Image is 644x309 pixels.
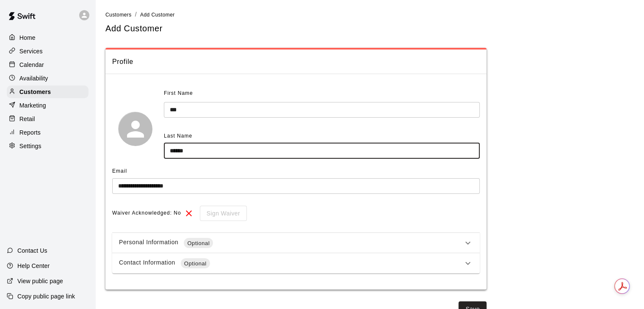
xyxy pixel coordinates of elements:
div: Personal InformationOptional [112,233,480,253]
p: Marketing [19,101,46,110]
a: Retail [7,113,88,125]
h5: Add Customer [105,23,163,34]
a: Calendar [7,58,88,71]
a: Customers [7,86,88,98]
span: Optional [181,259,210,268]
div: Contact Information [119,258,463,268]
p: Customers [19,88,51,96]
p: Copy public page link [17,292,75,301]
p: Calendar [19,61,44,69]
a: Customers [105,11,132,18]
span: Profile [112,56,480,67]
a: Settings [7,140,88,152]
span: Optional [184,239,213,248]
li: / [135,10,137,19]
div: Personal Information [119,238,463,248]
a: Availability [7,72,88,85]
p: Home [19,33,36,42]
a: Services [7,45,88,58]
a: Reports [7,126,88,139]
span: Add Customer [140,12,175,18]
p: Help Center [17,262,50,270]
a: Home [7,31,88,44]
div: Contact InformationOptional [112,253,480,273]
p: Retail [19,115,35,123]
p: Contact Us [17,246,47,255]
span: Last Name [164,133,192,139]
p: View public page [17,277,63,285]
span: Customers [105,12,132,18]
p: Services [19,47,43,55]
span: Waiver Acknowledged: No [112,207,181,220]
span: Email [112,168,127,174]
div: To sign waivers in admin, this feature must be enabled in general settings [194,206,247,221]
p: Availability [19,74,48,83]
a: Marketing [7,99,88,112]
p: Reports [19,128,41,137]
p: Settings [19,142,41,150]
nav: breadcrumb [105,10,634,19]
span: First Name [164,87,193,100]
